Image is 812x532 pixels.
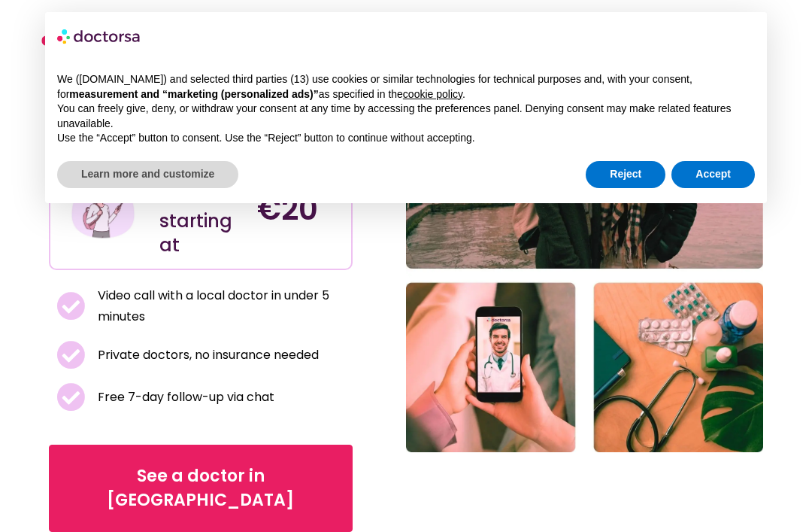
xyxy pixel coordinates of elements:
button: Learn more and customize [57,161,238,188]
button: Reject [586,161,665,188]
img: logo [57,24,141,48]
a: cookie policy [403,88,462,100]
p: You can freely give, deny, or withdraw your consent at any time by accessing the preferences pane... [57,102,755,131]
p: We ([DOMAIN_NAME]) and selected third parties (13) use cookies or similar technologies for techni... [57,72,755,102]
span: Video call with a local doctor in under 5 minutes [94,285,344,327]
span: See a doctor in [GEOGRAPHIC_DATA] [72,464,329,512]
a: See a doctor in [GEOGRAPHIC_DATA] [49,445,353,532]
h4: €20 [257,191,340,227]
button: Accept [671,161,755,188]
span: Private doctors, no insurance needed [94,345,319,366]
strong: measurement and “marketing (personalized ads)” [69,88,318,100]
span: Free 7-day follow-up via chat [94,387,274,408]
p: Use the “Accept” button to consent. Use the “Reject” button to continue without accepting. [57,131,755,146]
